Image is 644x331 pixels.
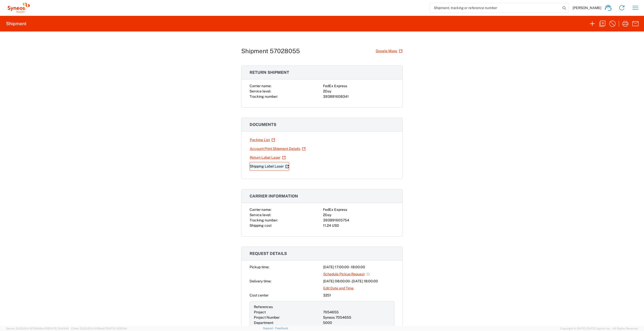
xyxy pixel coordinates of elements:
[250,70,289,75] span: Return shipment
[250,251,287,256] span: Request details
[323,89,394,94] div: 2Day
[560,326,638,331] span: Copyright © [DATE]-[DATE] Agistix Inc., All Rights Reserved
[250,194,298,198] span: Carrier information
[323,264,394,270] div: [DATE] 17:00:00 - 18:00:00
[430,3,561,13] input: Shipment, tracking or reference number
[48,327,69,330] span: [DATE] 10:43:43
[250,144,306,153] a: Account Print Shipment Details
[106,327,127,330] span: [DATE] 10:52:44
[71,327,127,330] span: Client: 2025.20.0-035ba07
[254,325,321,331] div: RMA
[6,327,69,330] span: Server: 2025.20.0-970904bc0f3
[263,327,276,330] a: Support
[241,47,300,55] h1: Shipment 57028055
[323,320,390,325] div: 5000
[250,279,271,283] span: Delivery time:
[250,162,289,171] a: Shipping Label Laser
[323,83,394,89] div: FedEx Express
[323,94,394,99] div: 393891608341
[250,122,276,127] span: Documents
[573,6,601,10] span: [PERSON_NAME]
[250,94,278,98] span: Tracking number:
[323,279,394,284] div: [DATE] 08:00:00 - [DATE] 18:00:00
[323,207,394,212] div: FedEx Express
[323,284,354,293] a: Edit Date and Time
[323,293,394,298] div: 3251
[323,212,394,218] div: 2Day
[254,315,321,320] div: Project Number
[254,310,321,315] div: Project
[323,310,390,315] div: 7054655
[254,320,321,325] div: Department
[323,270,370,279] a: Schedule Pickup Request
[250,218,278,222] span: Tracking number:
[323,325,390,331] div: AGX57028055
[323,315,390,320] div: Syneos 7054655
[250,89,271,93] span: Service level:
[6,21,26,27] h2: Shipment
[254,305,273,309] span: References
[323,218,394,223] div: 393891605754
[250,223,272,227] span: Shipping cost
[323,223,394,228] div: 11.24 USD
[250,136,275,144] a: Packing List
[250,265,269,269] span: Pickup time:
[375,47,403,55] a: Google Maps
[250,208,271,212] span: Carrier name:
[275,327,288,330] a: Feedback
[250,153,286,162] a: Return Label Laser
[250,84,271,88] span: Carrier name:
[250,293,269,297] span: Cost center
[250,213,271,217] span: Service level:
